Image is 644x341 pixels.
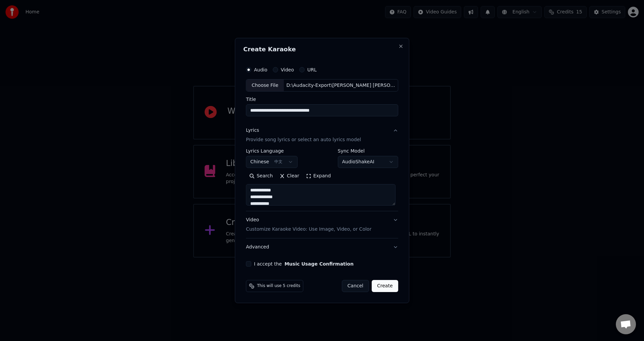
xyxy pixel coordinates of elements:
span: This will use 5 credits [257,283,300,289]
button: Expand [303,171,334,182]
h2: Create Karaoke [243,46,401,52]
div: LyricsProvide song lyrics or select an auto lyrics model [246,149,398,211]
button: Clear [276,171,303,182]
div: Choose File [246,79,284,92]
button: Create [372,280,398,292]
div: Video [246,217,371,233]
label: URL [307,67,317,72]
label: Lyrics Language [246,149,298,154]
label: Audio [254,67,267,72]
button: Search [246,171,276,182]
button: LyricsProvide song lyrics or select an auto lyrics model [246,122,398,149]
button: VideoCustomize Karaoke Video: Use Image, Video, or Color [246,212,398,238]
label: Sync Model [338,149,398,154]
label: I accept the [254,262,354,266]
button: Cancel [342,280,369,292]
label: Title [246,97,398,102]
button: I accept the [284,262,354,266]
div: D:\Audacity-Export\[PERSON_NAME] [PERSON_NAME] (Fearless) (Test).wav [284,82,398,89]
div: Lyrics [246,127,259,134]
label: Video [281,67,294,72]
p: Provide song lyrics or select an auto lyrics model [246,137,361,144]
p: Customize Karaoke Video: Use Image, Video, or Color [246,226,371,233]
button: Advanced [246,238,398,256]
